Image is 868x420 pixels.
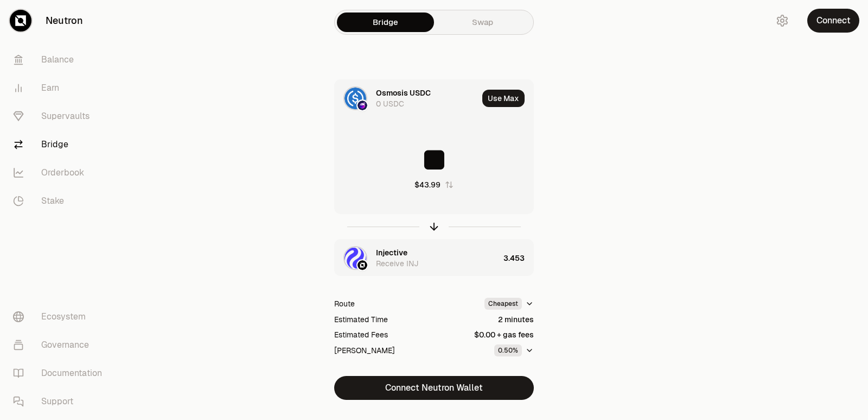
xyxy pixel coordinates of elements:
[335,240,533,277] button: INJ LogoNeutron LogoInjectiveReceive INJ3.453
[474,329,534,340] div: $0.00 + gas fees
[4,359,117,387] a: Documentation
[376,258,418,269] div: Receive INJ
[344,87,366,109] img: USDC Logo
[4,74,117,102] a: Earn
[484,298,534,310] button: Cheapest
[334,376,534,400] button: Connect Neutron Wallet
[414,179,454,190] button: $43.99
[414,179,441,190] div: $43.99
[358,101,367,110] img: Osmosis Logo
[494,344,534,356] button: 0.50%
[498,314,534,325] div: 2 minutes
[4,303,117,331] a: Ecosystem
[494,344,522,356] div: 0.50%
[4,159,117,187] a: Orderbook
[434,12,531,32] a: Swap
[376,87,431,98] div: Osmosis USDC
[335,80,478,117] div: USDC LogoOsmosis LogoOsmosis USDC0 USDC
[376,98,404,109] div: 0 USDC
[344,247,366,269] img: INJ Logo
[334,314,388,325] div: Estimated Time
[376,247,407,258] div: Injective
[4,387,117,416] a: Support
[334,345,395,356] div: [PERSON_NAME]
[4,102,117,130] a: Supervaults
[4,130,117,159] a: Bridge
[807,9,859,33] button: Connect
[337,12,434,32] a: Bridge
[4,46,117,74] a: Balance
[358,260,367,270] img: Neutron Logo
[334,298,355,309] div: Route
[503,240,533,277] div: 3.453
[484,298,522,310] div: Cheapest
[335,240,499,277] div: INJ LogoNeutron LogoInjectiveReceive INJ
[334,329,388,340] div: Estimated Fees
[482,90,525,107] button: Use Max
[4,331,117,359] a: Governance
[4,187,117,215] a: Stake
